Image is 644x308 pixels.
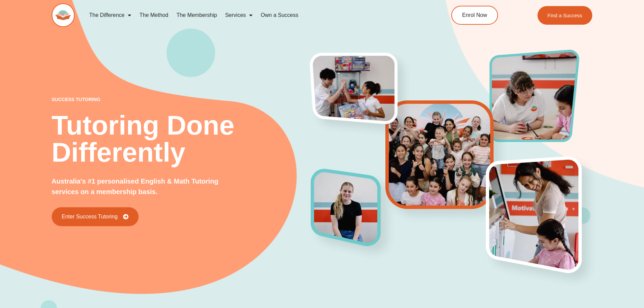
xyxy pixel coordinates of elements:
a: Find a Success [538,6,593,25]
p: Australia's #1 personalised English & Math Tutoring services on a membership basis. [52,176,241,197]
span: Enter Success Tutoring [62,214,118,219]
a: The Membership [172,7,221,23]
h2: Tutoring Done Differently [52,112,311,166]
a: Own a Success [257,7,302,23]
nav: Menu [85,7,421,23]
a: Enrol Now [451,6,498,25]
a: The Method [135,7,172,23]
a: Enter Success Tutoring [52,207,139,226]
span: Enrol Now [462,13,487,18]
a: Services [221,7,257,23]
a: The Difference [85,7,136,23]
span: Find a Success [548,13,582,18]
p: success tutoring [52,97,311,102]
